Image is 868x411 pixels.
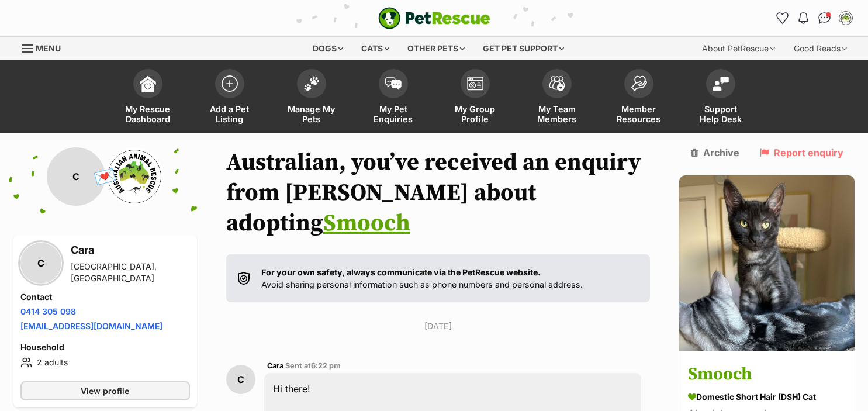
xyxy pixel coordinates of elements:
a: Member Resources [598,63,680,133]
img: group-profile-icon-3fa3cf56718a62981997c0bc7e787c4b2cf8bcc04b72c1350f741eb67cf2f40e.svg [467,77,483,91]
h1: Australian, you’ve received an enquiry from [PERSON_NAME] about adopting [226,147,651,239]
a: My Group Profile [434,63,516,133]
img: notifications-46538b983faf8c2785f20acdc204bb7945ddae34d4c08c2a6579f10ce5e182be.svg [798,12,808,24]
a: View profile [20,381,190,400]
div: Cats [353,37,397,60]
a: Archive [691,147,739,158]
img: dashboard-icon-eb2f2d2d3e046f16d808141f083e7271f6b2e854fb5c12c21221c1fb7104beca.svg [140,75,156,92]
span: View profile [81,385,129,397]
div: Dogs [305,37,351,60]
img: team-members-icon-5396bd8760b3fe7c0b43da4ab00e1e3bb1a5d9ba89233759b79545d2d3fc5d0d.svg [549,76,565,91]
span: 6:22 pm [311,361,341,370]
a: Support Help Desk [680,63,762,133]
a: PetRescue [378,7,490,29]
img: manage-my-pets-icon-02211641906a0b7f246fdf0571729dbe1e7629f14944591b6c1af311fb30b64b.svg [303,76,320,91]
div: Get pet support [475,37,572,60]
a: Smooch [323,209,410,238]
li: 2 adults [20,355,190,369]
p: Avoid sharing personal information such as phone numbers and personal address. [261,266,583,291]
div: Good Reads [786,37,855,60]
a: Menu [22,37,69,58]
span: Manage My Pets [285,104,338,124]
a: Report enquiry [760,147,843,158]
a: Conversations [815,9,834,27]
button: My account [836,9,855,27]
div: Other pets [399,37,473,60]
button: Notifications [794,9,813,27]
span: Menu [36,43,61,53]
a: [EMAIL_ADDRESS][DOMAIN_NAME] [20,321,162,331]
a: My Rescue Dashboard [107,63,189,133]
div: Domestic Short Hair (DSH) Cat [688,391,846,403]
div: C [226,365,255,394]
strong: For your own safety, always communicate via the PetRescue website. [261,267,541,277]
span: Cara [267,361,283,370]
span: My Pet Enquiries [367,104,420,124]
img: chat-41dd97257d64d25036548639549fe6c8038ab92f7586957e7f3b1b290dea8141.svg [818,12,831,24]
a: My Pet Enquiries [352,63,434,133]
img: Australian Animal Rescue profile pic [840,12,852,24]
ul: Account quick links [773,9,855,27]
span: Support Help Desk [694,104,747,124]
a: 0414 305 098 [20,306,76,316]
p: [DATE] [226,320,651,332]
span: 💌 [92,164,118,189]
span: My Rescue Dashboard [122,104,174,124]
div: About PetRescue [694,37,783,60]
h3: Smooch [688,362,846,388]
div: C [20,243,61,284]
span: My Group Profile [449,104,502,124]
span: Add a Pet Listing [203,104,256,124]
h4: Contact [20,291,190,303]
div: C [47,147,105,206]
div: [GEOGRAPHIC_DATA], [GEOGRAPHIC_DATA] [71,261,190,284]
span: My Team Members [531,104,583,124]
img: pet-enquiries-icon-7e3ad2cf08bfb03b45e93fb7055b45f3efa6380592205ae92323e6603595dc1f.svg [385,77,402,90]
img: logo-e224e6f780fb5917bec1dbf3a21bbac754714ae5b6737aabdf751b685950b380.svg [378,7,490,29]
h3: Cara [71,242,190,258]
a: Add a Pet Listing [189,63,271,133]
span: Member Resources [613,104,665,124]
img: Smooch [679,175,855,351]
img: Australian Animal Rescue Inc. profile pic [105,147,164,206]
a: Manage My Pets [271,63,352,133]
span: Sent at [285,361,341,370]
h4: Household [20,341,190,353]
img: help-desk-icon-fdf02630f3aa405de69fd3d07c3f3aa587a6932b1a1747fa1d2bba05be0121f9.svg [713,77,729,91]
img: member-resources-icon-8e73f808a243e03378d46382f2149f9095a855e16c252ad45f914b54edf8863c.svg [631,75,647,91]
a: Favourites [773,9,792,27]
a: My Team Members [516,63,598,133]
img: add-pet-listing-icon-0afa8454b4691262ce3f59096e99ab1cd57d4a30225e0717b998d2c9b9846f56.svg [222,75,238,92]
